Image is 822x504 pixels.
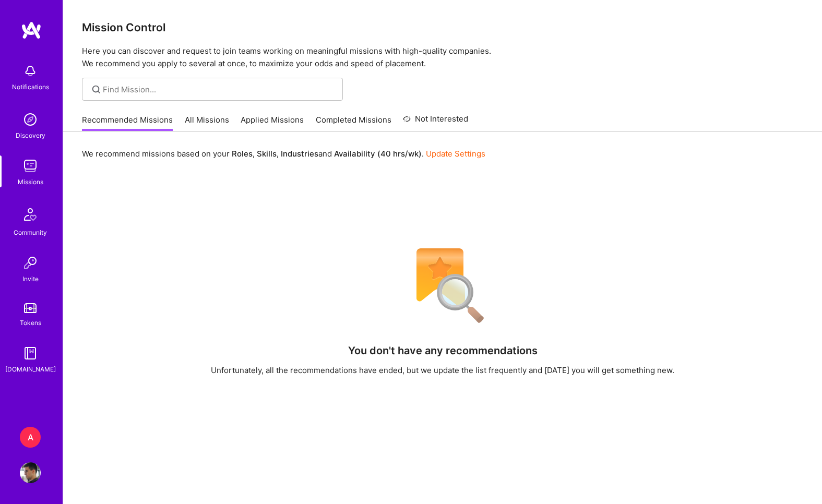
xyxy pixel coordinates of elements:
[12,81,49,92] div: Notifications
[20,343,41,364] img: guide book
[18,176,43,187] div: Missions
[241,114,304,131] a: Applied Missions
[398,242,487,330] img: No Results
[103,84,335,95] input: Find Mission...
[281,149,318,159] b: Industries
[20,109,41,130] img: discovery
[20,427,41,448] div: A
[18,202,43,227] img: Community
[17,427,43,448] a: A
[426,149,485,159] a: Update Settings
[257,149,277,159] b: Skills
[5,364,56,375] div: [DOMAIN_NAME]
[14,227,47,238] div: Community
[90,83,102,95] i: icon SearchGrey
[232,149,253,159] b: Roles
[185,114,229,131] a: All Missions
[82,45,803,70] p: Here you can discover and request to join teams working on meaningful missions with high-quality ...
[82,148,485,159] p: We recommend missions based on your , , and .
[403,113,468,131] a: Not Interested
[17,462,43,483] a: User Avatar
[20,462,41,483] img: User Avatar
[20,317,41,328] div: Tokens
[22,273,39,284] div: Invite
[316,114,391,131] a: Completed Missions
[24,303,37,313] img: tokens
[21,21,42,40] img: logo
[20,155,41,176] img: teamwork
[20,253,41,273] img: Invite
[348,344,538,357] h4: You don't have any recommendations
[20,61,41,81] img: bell
[211,365,674,376] div: Unfortunately, all the recommendations have ended, but we update the list frequently and [DATE] y...
[334,149,422,159] b: Availability (40 hrs/wk)
[82,21,803,34] h3: Mission Control
[16,130,45,141] div: Discovery
[82,114,173,131] a: Recommended Missions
